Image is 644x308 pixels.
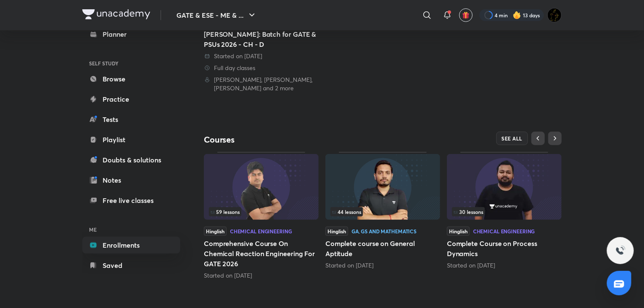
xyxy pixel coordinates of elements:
img: Thumbnail [325,154,440,220]
div: [PERSON_NAME]: Batch for GATE & PSUs 2026 - CH - D [204,29,319,49]
div: Complete course on General Aptitude [325,152,440,269]
div: infocontainer [209,207,314,216]
div: infocontainer [330,207,435,216]
div: Started on Jun 27 [325,261,440,270]
h5: Complete course on General Aptitude [325,238,440,259]
h4: Courses [204,134,383,145]
a: Doubts & solutions [82,151,180,168]
span: Hinglish [447,227,470,236]
div: GA, GS and Mathematics [352,229,417,234]
h6: SELF STUDY [82,56,180,70]
a: Tests [82,111,180,128]
div: Started on 30 Nov 2024 [204,52,319,60]
a: Browse [82,70,180,87]
div: Complete Course on Process Dynamics [447,152,562,269]
a: Playlist [82,131,180,148]
div: infocontainer [452,207,557,216]
h5: Complete Course on Process Dynamics [447,238,562,259]
span: Hinglish [204,227,227,236]
a: Company Logo [82,9,150,22]
div: Devendra Poonia, Ankur Bansal, Manish Rajput and 2 more [204,76,319,92]
span: SEE ALL [502,135,523,141]
span: Hinglish [325,227,348,236]
img: Thumbnail [204,154,319,220]
div: Full day classes [204,64,319,72]
div: Chemical Engineering [230,229,292,234]
a: Planner [82,26,180,43]
div: infosection [452,207,557,216]
div: infosection [330,207,435,216]
h5: Comprehensive Course On Chemical Reaction Engineering For GATE 2026 [204,238,319,269]
h6: ME [82,222,180,237]
button: GATE & ESE - ME & ... [171,7,262,24]
img: Company Logo [82,9,150,19]
img: streak [513,11,521,19]
div: Started on Jul 31 [447,261,562,270]
span: 59 lessons [211,209,240,214]
div: infosection [209,207,314,216]
a: Enrollments [82,237,180,254]
div: Chemical Engineering [473,229,535,234]
img: avatar [462,11,470,19]
img: ttu [615,246,625,256]
div: left [330,207,435,216]
a: Practice [82,91,180,108]
span: 30 lessons [454,209,483,214]
a: Notes [82,172,180,189]
a: Free live classes [82,192,180,209]
div: left [452,207,557,216]
div: Comprehensive Course On Chemical Reaction Engineering For GATE 2026 [204,152,319,279]
div: Started on Aug 13 [204,271,319,280]
button: SEE ALL [496,132,528,145]
a: Saved [82,257,180,274]
button: avatar [459,8,473,22]
img: Ranit Maity01 [547,8,562,22]
img: Thumbnail [447,154,562,220]
span: 44 lessons [332,209,361,214]
div: left [209,207,314,216]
